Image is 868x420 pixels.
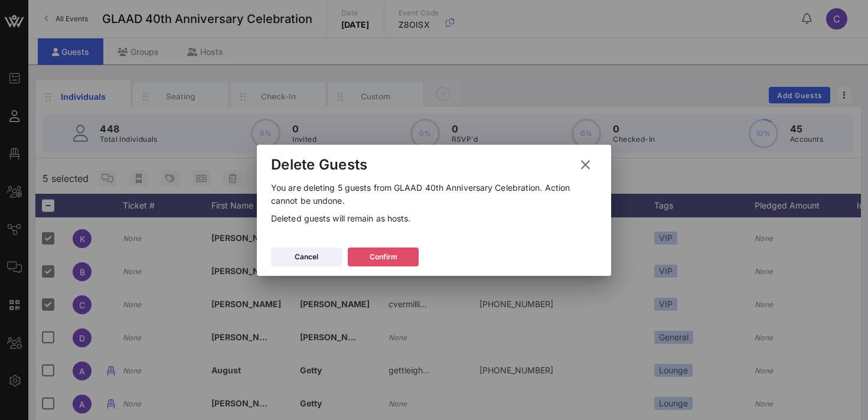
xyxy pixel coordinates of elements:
[370,251,397,263] div: Confirm
[271,248,342,266] button: Cancel
[271,181,597,207] p: You are deleting 5 guests from GLAAD 40th Anniversary Celebration. Action cannot be undone.
[348,248,419,266] button: Confirm
[271,156,367,174] div: Delete Guests
[295,251,318,263] div: Cancel
[271,212,597,225] p: Deleted guests will remain as hosts.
